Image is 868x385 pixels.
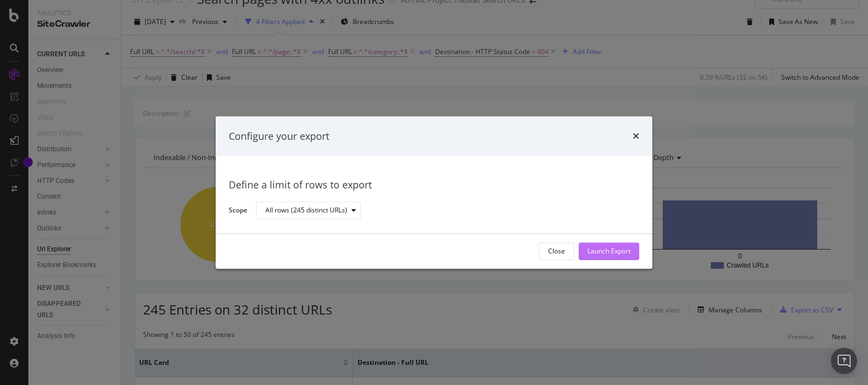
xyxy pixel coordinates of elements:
button: All rows (245 distinct URLs) [256,202,361,220]
div: modal [216,116,652,269]
button: Launch Export [579,242,639,260]
div: All rows (245 distinct URLs) [265,208,347,214]
div: Close [548,247,565,256]
div: Define a limit of rows to export [229,179,639,193]
div: times [633,129,639,144]
button: Close [539,242,574,260]
div: Open Intercom Messenger [831,348,857,374]
div: Launch Export [587,247,631,256]
div: Configure your export [229,129,329,144]
label: Scope [229,205,247,217]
